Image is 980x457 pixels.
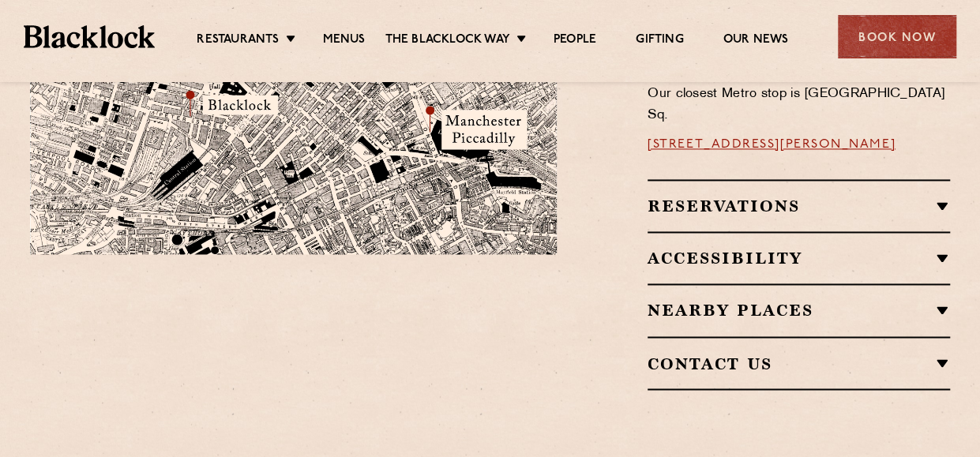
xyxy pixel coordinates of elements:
a: [STREET_ADDRESS][PERSON_NAME] [648,138,896,151]
a: Our News [723,32,789,50]
a: People [554,32,596,50]
img: svg%3E [355,242,576,390]
div: Book Now [838,15,956,58]
h2: Nearby Places [648,301,950,320]
a: Menus [323,32,366,50]
h2: Reservations [648,197,950,215]
img: BL_Textured_Logo-footer-cropped.svg [24,25,155,47]
a: Gifting [636,32,683,50]
a: The Blacklock Way [385,32,510,50]
span: Our closest Metro stop is [GEOGRAPHIC_DATA] Sq. [648,88,945,122]
a: Restaurants [197,32,279,50]
h2: Accessibility [648,249,950,268]
h2: Contact Us [648,354,950,373]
